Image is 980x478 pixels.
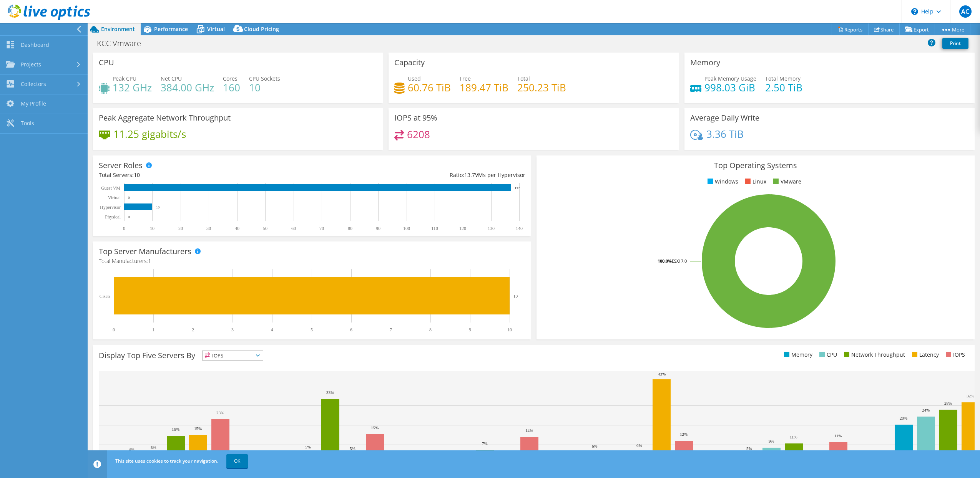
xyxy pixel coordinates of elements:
[152,327,154,332] text: 1
[244,25,279,33] span: Cloud Pricing
[206,226,211,231] text: 30
[271,327,273,332] text: 4
[348,226,352,231] text: 80
[868,23,900,35] a: Share
[704,75,756,82] span: Peak Memory Usage
[99,58,114,67] h3: CPU
[944,401,952,405] text: 28%
[765,75,801,82] span: Total Memory
[525,428,533,433] text: 14%
[194,426,202,431] text: 15%
[658,258,672,264] tspan: 100.0%
[704,83,756,92] h4: 998.03 GiB
[817,351,837,359] li: CPU
[249,75,280,82] span: CPU Sockets
[403,226,410,231] text: 100
[134,171,140,179] span: 10
[459,226,466,231] text: 120
[482,441,488,446] text: 7%
[172,427,179,432] text: 15%
[128,196,130,200] text: 0
[113,327,115,332] text: 0
[516,226,523,231] text: 140
[101,25,135,33] span: Environment
[504,449,510,454] text: 3%
[910,351,939,359] li: Latency
[161,83,214,92] h4: 384.00 GHz
[99,257,525,265] h4: Total Manufacturers:
[154,25,188,33] span: Performance
[192,327,194,332] text: 2
[99,114,231,122] h3: Peak Aggregate Network Throughput
[326,390,334,395] text: 33%
[394,114,437,122] h3: IOPS at 95%
[408,83,451,92] h4: 60.76 TiB
[291,226,296,231] text: 60
[123,226,125,231] text: 0
[407,130,430,139] h4: 6208
[350,327,352,332] text: 6
[636,443,642,448] text: 6%
[93,39,153,48] h1: KCC Vmware
[959,5,972,18] span: AC
[464,171,475,179] span: 13.7
[743,177,766,186] li: Linux
[311,327,313,332] text: 5
[235,226,239,231] text: 40
[128,215,130,219] text: 0
[231,327,234,332] text: 3
[203,351,263,360] span: IOPS
[161,75,182,82] span: Net CPU
[899,23,935,35] a: Export
[658,372,666,376] text: 43%
[746,446,752,451] text: 5%
[150,226,154,231] text: 10
[223,83,240,92] h4: 160
[690,58,720,67] h3: Memory
[944,351,965,359] li: IOPS
[283,449,289,454] text: 3%
[517,83,566,92] h4: 250.23 TiB
[148,257,151,265] span: 1
[517,75,530,82] span: Total
[100,294,110,299] text: Cisco
[99,247,191,256] h3: Top Server Manufacturers
[99,171,312,179] div: Total Servers:
[469,327,471,332] text: 9
[376,226,380,231] text: 90
[515,186,520,190] text: 137
[513,294,518,298] text: 10
[207,25,225,33] span: Virtual
[832,23,869,35] a: Reports
[249,83,280,92] h4: 10
[100,205,121,210] text: Hypervisor
[305,445,311,449] text: 5%
[263,226,267,231] text: 50
[151,445,156,450] text: 5%
[592,444,598,448] text: 6%
[108,195,121,200] text: Virtual
[942,38,968,49] a: Print
[431,226,438,231] text: 110
[115,458,218,464] span: This site uses cookies to track your navigation.
[706,130,744,138] h4: 3.36 TiB
[99,161,143,170] h3: Server Roles
[672,258,687,264] tspan: ESXi 7.0
[790,435,797,439] text: 11%
[371,425,379,430] text: 15%
[129,447,135,452] text: 4%
[113,75,136,82] span: Peak CPU
[771,177,801,186] li: VMware
[394,58,425,67] h3: Capacity
[842,351,905,359] li: Network Throughput
[156,205,160,209] text: 10
[226,454,248,468] a: OK
[765,83,802,92] h4: 2.50 TiB
[967,394,974,398] text: 32%
[769,439,774,443] text: 9%
[350,446,355,451] text: 5%
[319,226,324,231] text: 70
[113,83,152,92] h4: 132 GHz
[690,114,759,122] h3: Average Daily Write
[706,177,738,186] li: Windows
